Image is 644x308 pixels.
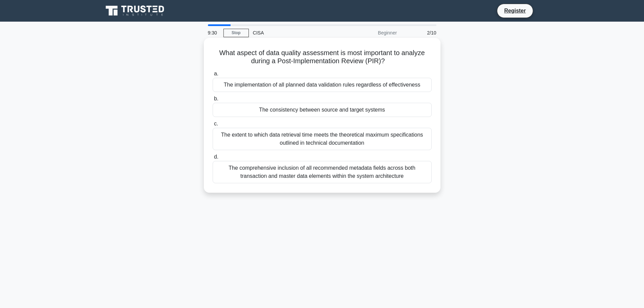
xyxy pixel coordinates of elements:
a: Stop [223,29,249,37]
h5: What aspect of data quality assessment is most important to analyze during a Post-Implementation ... [212,49,432,66]
div: The implementation of all planned data validation rules regardless of effectiveness [213,78,432,92]
span: c. [214,121,218,126]
div: The comprehensive inclusion of all recommended metadata fields across both transaction and master... [213,161,432,183]
a: Register [500,6,530,15]
span: b. [214,96,218,101]
span: d. [214,154,218,160]
div: 2/10 [401,26,440,40]
span: a. [214,71,218,76]
div: CISA [249,26,342,40]
div: The consistency between source and target systems [213,103,432,117]
div: 9:30 [204,26,223,40]
div: The extent to which data retrieval time meets the theoretical maximum specifications outlined in ... [213,128,432,150]
div: Beginner [342,26,401,40]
